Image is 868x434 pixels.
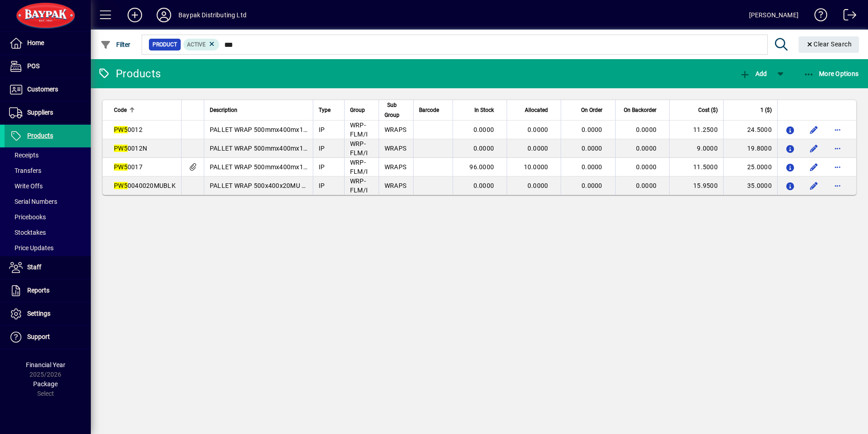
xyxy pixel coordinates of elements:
button: Filter [98,36,133,53]
button: Add [120,7,149,23]
span: Reports [27,287,49,294]
a: Support [5,326,91,348]
span: Price Updates [9,244,54,252]
span: 0.0000 [582,163,602,171]
button: More options [830,122,845,137]
a: Home [5,32,91,55]
span: Write Offs [9,182,43,190]
button: Edit [807,141,821,156]
button: Edit [807,178,821,193]
div: Products [98,66,161,81]
td: 11.5000 [669,158,723,177]
span: Code [114,105,127,115]
span: Transfers [9,167,41,174]
a: Logout [837,2,857,31]
span: PALLET WRAP 500mmx400mx15MU CLR [210,126,330,133]
span: IP [319,163,325,171]
span: Sub Group [385,100,399,120]
div: On Backorder [621,105,665,115]
div: Barcode [419,105,447,115]
a: Pricebooks [5,209,91,225]
em: PW5 [114,145,128,152]
span: Add [740,70,767,77]
a: Stocktakes [5,225,91,240]
td: 15.9500 [669,177,723,195]
span: 0.0000 [473,182,494,189]
span: 0.0000 [636,145,657,152]
div: Baypak Distributing Ltd [178,8,247,22]
span: 0012N [114,145,147,152]
span: Suppliers [27,109,53,116]
a: Knowledge Base [808,2,828,31]
span: WRAPS [385,163,406,171]
span: Support [27,333,50,340]
span: IP [319,145,325,152]
span: 1 ($) [760,105,772,115]
span: 0.0000 [528,126,548,133]
div: Description [210,105,307,115]
div: Allocated [513,105,556,115]
span: 0.0000 [636,163,657,171]
span: Package [33,380,58,388]
td: 19.8000 [723,139,777,158]
span: Cost ($) [698,105,718,115]
span: Type [319,105,330,115]
em: PW5 [114,163,128,171]
span: 0012 [114,126,143,133]
span: WRAPS [385,126,406,133]
a: Receipts [5,147,91,163]
span: Product [153,40,177,49]
span: 0.0000 [473,145,494,152]
span: Barcode [419,105,439,115]
span: 0040020MUBLK [114,182,176,189]
span: Allocated [525,105,548,115]
div: Type [319,105,339,115]
span: Customers [27,86,58,93]
button: Add [737,66,769,82]
span: IP [319,182,325,189]
div: Group [350,105,373,115]
div: Code [114,105,176,115]
button: Edit [807,122,821,137]
span: PALLET WRAP 500mmx400mx12MU CLR [210,145,330,152]
span: Products [27,132,53,139]
em: PW5 [114,126,128,133]
a: Price Updates [5,240,91,256]
span: 0.0000 [582,182,602,189]
div: [PERSON_NAME] [749,8,799,22]
span: WRP-FLM/I [350,121,368,138]
div: On Order [567,105,610,115]
span: IP [319,126,325,133]
button: Profile [149,7,178,23]
td: 25.0000 [723,158,777,177]
span: On Backorder [624,105,656,115]
span: 0.0000 [528,182,548,189]
div: In Stock [459,105,502,115]
a: POS [5,55,91,78]
span: Active [187,41,206,48]
span: In Stock [474,105,494,115]
a: Transfers [5,163,91,178]
span: 10.0000 [524,163,548,171]
a: Staff [5,256,91,279]
a: Customers [5,78,91,101]
button: More options [830,141,845,156]
span: 0017 [114,163,143,171]
span: WRP-FLM/I [350,140,368,156]
span: PALLET WRAP 500x400x20MU BLACK [210,182,322,189]
span: Settings [27,310,50,317]
span: 96.0000 [469,163,494,171]
button: More options [830,178,845,193]
span: WRP-FLM/I [350,177,368,194]
a: Write Offs [5,178,91,194]
span: Stocktakes [9,229,46,236]
span: WRP-FLM/I [350,159,368,175]
a: Reports [5,279,91,302]
span: Filter [100,41,131,48]
span: Home [27,39,44,46]
span: POS [27,62,39,70]
span: Financial Year [26,361,65,368]
mat-chip: Activation Status: Active [183,39,220,50]
button: Edit [807,160,821,174]
span: WRAPS [385,182,406,189]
